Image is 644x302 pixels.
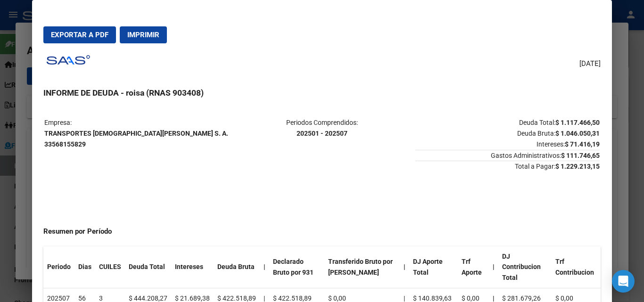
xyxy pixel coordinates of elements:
[51,31,108,39] span: Exportar a PDF
[44,130,228,148] strong: TRANSPORTES [DEMOGRAPHIC_DATA][PERSON_NAME] S. A. 33568155829
[579,58,601,69] span: [DATE]
[400,246,409,288] th: |
[612,270,635,293] div: Open Intercom Messenger
[269,246,324,288] th: Declarado Bruto por 931
[44,117,229,149] p: Empresa:
[171,246,214,288] th: Intereses
[43,246,74,288] th: Periodo
[230,117,414,139] p: Periodos Comprendidos:
[561,152,600,159] strong: $ 111.746,65
[74,246,95,288] th: Dias
[555,130,600,137] strong: $ 1.046.050,31
[555,119,600,126] strong: $ 1.117.466,50
[415,117,600,149] p: Deuda Total: Deuda Bruta: Intereses:
[120,26,167,43] button: Imprimir
[43,226,600,237] h4: Resumen por Período
[324,246,400,288] th: Transferido Bruto por [PERSON_NAME]
[498,246,552,288] th: DJ Contribucion Total
[555,163,600,170] strong: $ 1.229.213,15
[125,246,171,288] th: Deuda Total
[127,31,159,39] span: Imprimir
[415,161,600,170] span: Total a Pagar:
[43,87,600,99] h3: INFORME DE DEUDA - roisa (RNAS 903408)
[489,246,498,288] th: |
[260,246,269,288] th: |
[214,246,260,288] th: Deuda Bruta
[409,246,457,288] th: DJ Aporte Total
[458,246,489,288] th: Trf Aporte
[552,246,601,288] th: Trf Contribucion
[43,26,116,43] button: Exportar a PDF
[297,130,347,137] strong: 202501 - 202507
[95,246,125,288] th: CUILES
[565,140,600,148] strong: $ 71.416,19
[415,150,600,159] span: Gastos Administrativos:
